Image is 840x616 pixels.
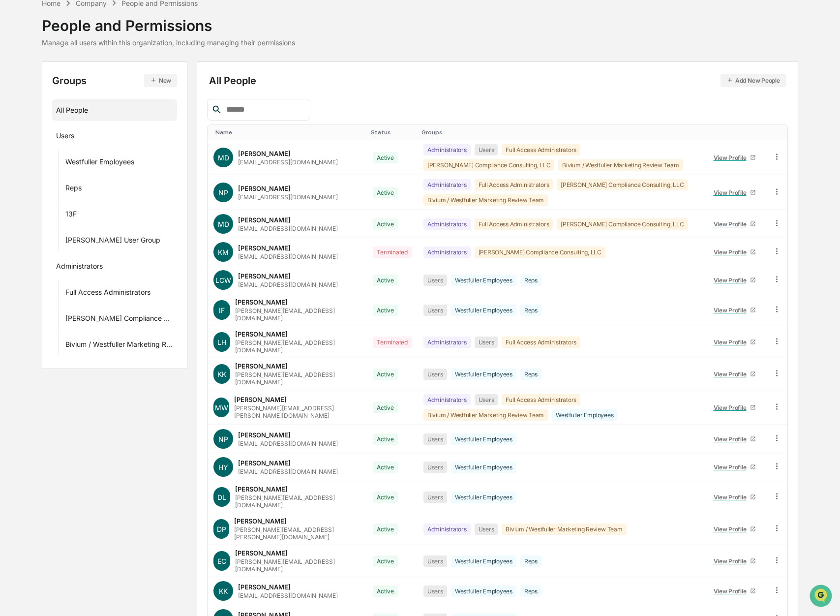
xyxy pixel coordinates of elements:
[373,152,398,163] div: Active
[714,587,750,595] div: View Profile
[714,370,750,378] div: View Profile
[709,273,760,288] a: View Profile
[714,154,750,161] div: View Profile
[373,275,398,286] div: Active
[238,253,338,260] div: [EMAIL_ADDRESS][DOMAIN_NAME]
[423,585,447,597] div: Users
[234,404,361,419] div: [PERSON_NAME][EMAIL_ADDRESS][PERSON_NAME][DOMAIN_NAME]
[6,197,67,215] a: 🖐️Preclearance
[98,244,119,251] span: Pylon
[217,493,226,501] span: DL
[475,179,553,190] div: Full Access Administrators
[423,179,471,190] div: Administrators
[217,557,226,565] span: EC
[714,307,750,314] div: View Profile
[423,462,447,473] div: Users
[451,275,516,286] div: Westfuller Employees
[451,305,516,316] div: Westfuller Employees
[709,460,760,475] a: View Profile
[30,134,71,142] span: Michaeldziura
[235,307,361,322] div: [PERSON_NAME][EMAIL_ADDRESS][DOMAIN_NAME]
[714,248,750,256] div: View Profile
[373,218,398,230] div: Active
[218,188,228,197] span: NP
[714,189,750,196] div: View Profile
[520,555,541,567] div: Reps
[144,74,177,87] button: New
[714,339,750,346] div: View Profile
[235,485,288,493] div: [PERSON_NAME]
[475,246,605,258] div: [PERSON_NAME] Compliance Consulting, LLC
[219,306,225,314] span: IF
[423,144,471,155] div: Administrators
[423,305,447,316] div: Users
[475,394,498,405] div: Users
[423,194,548,206] div: Bivium / Westfuller Marketing Review Team
[235,549,288,557] div: [PERSON_NAME]
[558,159,683,171] div: Bivium / Westfuller Marketing Review Team
[475,144,498,155] div: Users
[215,129,363,136] div: Toggle SortBy
[238,272,291,280] div: [PERSON_NAME]
[709,367,760,382] a: View Profile
[720,74,786,87] button: Add New People
[520,369,541,380] div: Reps
[238,193,338,201] div: [EMAIL_ADDRESS][DOMAIN_NAME]
[557,179,688,190] div: [PERSON_NAME] Compliance Consulting, LLC
[42,9,295,34] div: People and Permissions
[235,298,288,306] div: [PERSON_NAME]
[238,440,338,447] div: [EMAIL_ADDRESS][DOMAIN_NAME]
[67,197,126,215] a: 🗄️Attestations
[714,435,750,443] div: View Profile
[238,150,291,157] div: [PERSON_NAME]
[714,404,750,411] div: View Profile
[520,275,541,286] div: Reps
[451,492,516,503] div: Westfuller Employees
[557,218,688,230] div: [PERSON_NAME] Compliance Consulting, LLC
[451,585,516,597] div: Westfuller Employees
[65,314,173,326] div: [PERSON_NAME] Compliance Consulting, LLC
[218,248,229,256] span: KM
[423,409,548,421] div: Bivium / Westfuller Marketing Review Team
[809,584,835,610] iframe: Open customer support
[238,431,291,439] div: [PERSON_NAME]
[10,151,26,167] img: Jack Rasmussen
[65,184,82,195] div: Reps
[238,244,291,252] div: [PERSON_NAME]
[79,134,121,142] span: 6 minutes ago
[373,337,412,348] div: Terminated
[373,492,398,503] div: Active
[71,202,79,210] div: 🗄️
[373,524,398,535] div: Active
[65,288,150,300] div: Full Access Administrators
[219,587,228,595] span: KK
[6,216,66,234] a: 🔎Data Lookup
[235,371,361,386] div: [PERSON_NAME][EMAIL_ADDRESS][DOMAIN_NAME]
[81,201,122,211] span: Attestations
[69,244,119,251] a: Powered byPylon
[56,131,74,143] div: Users
[709,431,760,447] a: View Profile
[423,433,447,445] div: Users
[30,160,80,168] span: [PERSON_NAME]
[714,525,750,533] div: View Profile
[65,340,173,352] div: Bivium / Westfuller Marketing Review Team
[238,225,338,232] div: [EMAIL_ADDRESS][DOMAIN_NAME]
[235,558,361,573] div: [PERSON_NAME][EMAIL_ADDRESS][DOMAIN_NAME]
[423,218,471,230] div: Administrators
[234,396,287,403] div: [PERSON_NAME]
[373,369,398,380] div: Active
[56,102,173,118] div: All People
[475,337,498,348] div: Users
[235,494,361,509] div: [PERSON_NAME][EMAIL_ADDRESS][DOMAIN_NAME]
[714,557,750,565] div: View Profile
[152,107,179,119] button: See all
[21,75,38,93] img: 8933085812038_c878075ebb4cc5468115_72.jpg
[475,218,553,230] div: Full Access Administrators
[42,38,295,47] div: Manage all users within this organization, including managing their permissions
[238,281,338,288] div: [EMAIL_ADDRESS][DOMAIN_NAME]
[423,394,471,405] div: Administrators
[423,369,447,380] div: Users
